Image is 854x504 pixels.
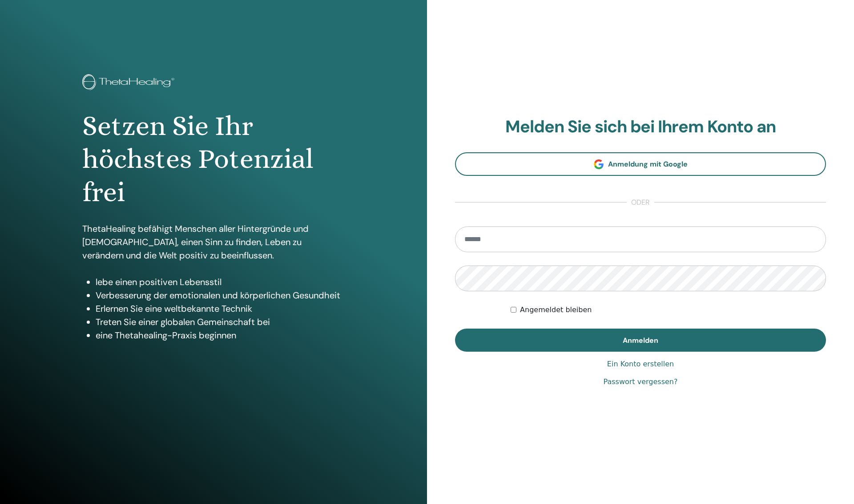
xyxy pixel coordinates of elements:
li: lebe einen positiven Lebensstil [96,275,345,289]
span: Anmelden [623,336,658,345]
a: Passwort vergessen? [604,377,678,387]
a: Ein Konto erstellen [607,359,674,369]
label: Angemeldet bleiben [520,305,592,315]
h2: Melden Sie sich bei Ihrem Konto an [455,117,826,137]
li: Treten Sie einer globalen Gemeinschaft bei [96,315,345,329]
a: Anmeldung mit Google [455,152,826,176]
span: Anmeldung mit Google [608,159,688,169]
p: ThetaHealing befähigt Menschen aller Hintergründe und [DEMOGRAPHIC_DATA], einen Sinn zu finden, L... [82,222,345,262]
li: eine Thetahealing-Praxis beginnen [96,329,345,342]
button: Anmelden [455,329,826,352]
div: Keep me authenticated indefinitely or until I manually logout [511,305,826,315]
li: Erlernen Sie eine weltbekannte Technik [96,302,345,315]
span: oder [627,197,654,208]
h1: Setzen Sie Ihr höchstes Potenzial frei [82,110,345,209]
li: Verbesserung der emotionalen und körperlichen Gesundheit [96,289,345,302]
